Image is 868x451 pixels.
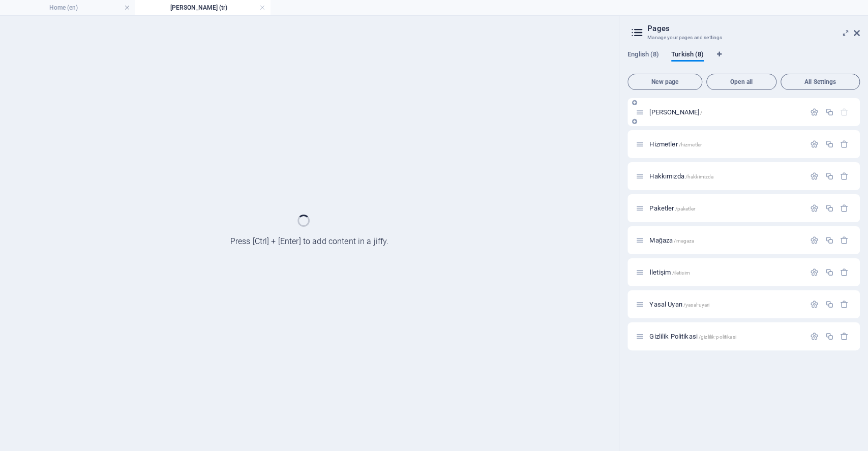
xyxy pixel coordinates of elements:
div: Yasal Uyarı/yasal-uyari [646,301,805,308]
div: Duplicate [825,140,833,148]
span: /magaza [674,238,694,244]
div: Remove [840,332,849,341]
div: Remove [840,300,849,309]
span: Click to open page [649,204,695,212]
div: Paketler/paketler [646,205,805,212]
div: Settings [810,268,819,277]
div: Remove [840,236,849,245]
span: /iletisim [672,270,690,276]
div: Duplicate [825,108,833,116]
span: /hizmetler [678,142,701,147]
span: Click to open page [649,300,709,308]
span: All Settings [785,79,855,85]
div: Duplicate [825,300,833,309]
div: Hakkımızda/hakkimizda [646,173,805,179]
span: Click to open page [649,268,690,276]
div: Settings [810,108,819,116]
span: Click to open page [649,333,736,340]
span: Turkish (8) [671,48,704,63]
span: New page [632,79,698,85]
span: Open all [711,79,772,85]
span: /yasal-uyari [683,302,710,308]
div: İletişim/iletisim [646,269,805,276]
button: All Settings [781,74,860,90]
span: Click to open page [649,236,694,244]
span: [PERSON_NAME] [649,108,702,116]
span: /hakkimizda [685,174,714,179]
div: Hizmetler/hizmetler [646,141,805,147]
div: Gizlilik Politikasi/gizlilik-politikasi [646,333,805,340]
div: Duplicate [825,332,833,341]
button: New page [627,74,702,90]
span: English (8) [627,48,659,63]
div: Duplicate [825,204,833,213]
div: Duplicate [825,236,833,245]
div: Settings [810,332,819,341]
div: Settings [810,300,819,309]
div: Settings [810,172,819,181]
div: Settings [810,140,819,148]
h3: Manage your pages and settings [647,33,840,42]
div: Duplicate [825,268,833,277]
span: Click to open page [649,140,702,148]
span: / [700,110,702,115]
span: /paketler [675,206,695,212]
div: [PERSON_NAME]/ [646,109,805,115]
h4: [PERSON_NAME] (tr) [135,2,271,13]
span: /gizlilik-politikasi [699,334,736,340]
div: Duplicate [825,172,833,181]
div: The startpage cannot be deleted [840,108,849,116]
div: Remove [840,172,849,181]
div: Language Tabs [627,50,860,70]
div: Remove [840,204,849,213]
h2: Pages [647,24,860,33]
div: Remove [840,140,849,148]
button: Open all [706,74,776,90]
span: Click to open page [649,172,713,180]
div: Mağaza/magaza [646,237,805,244]
div: Remove [840,268,849,277]
div: Settings [810,204,819,213]
div: Settings [810,236,819,245]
